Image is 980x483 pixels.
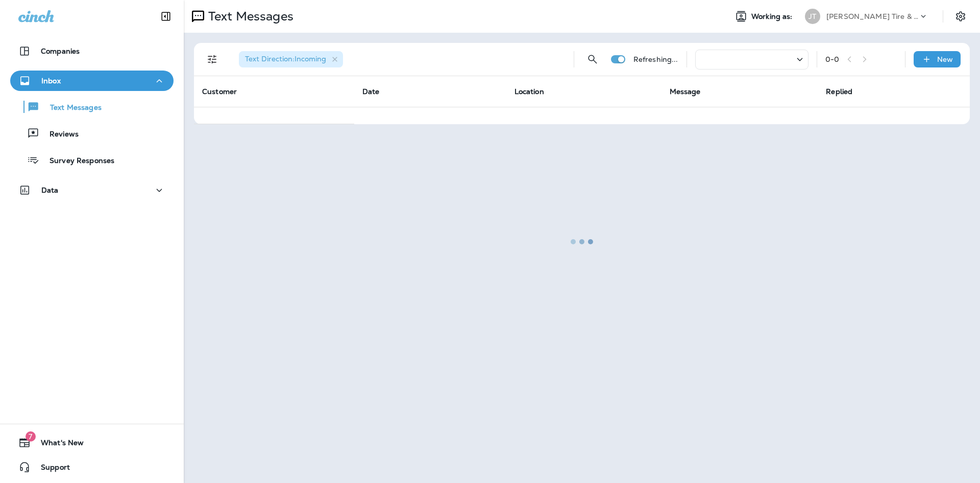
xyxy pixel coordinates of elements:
button: Support [10,457,174,477]
button: Text Messages [10,96,174,118]
p: Data [41,186,59,194]
span: Support [31,463,70,475]
p: Inbox [41,77,61,85]
button: 7What's New [10,432,174,453]
span: 7 [26,431,36,442]
span: What's New [31,439,84,451]
p: Survey Responses [39,156,114,166]
button: Reviews [10,123,174,144]
p: Companies [41,47,80,55]
button: Collapse Sidebar [152,6,180,27]
button: Inbox [10,71,174,91]
button: Survey Responses [10,149,174,171]
button: Data [10,180,174,200]
p: New [937,55,953,63]
p: Text Messages [40,103,102,113]
button: Companies [10,41,174,61]
p: Reviews [39,130,79,140]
